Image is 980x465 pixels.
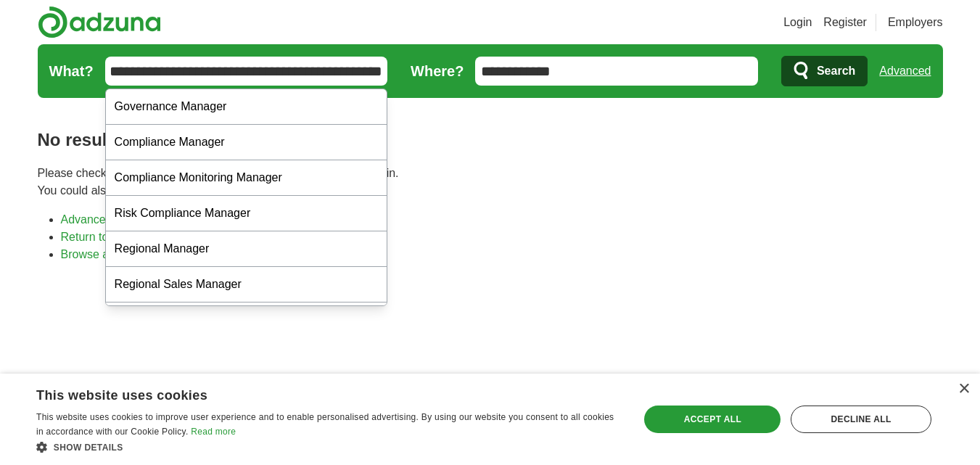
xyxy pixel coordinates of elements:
[783,14,812,31] a: Login
[958,384,969,395] div: Close
[61,231,269,243] a: Return to the home page and start again
[106,160,387,196] div: Compliance Monitoring Manager
[38,165,943,199] p: Please check your spelling or enter another search term and try again. You could also try one of ...
[791,406,931,433] div: Decline all
[61,213,151,226] a: Advanced search
[36,440,622,454] div: Show details
[49,60,94,82] label: What?
[36,412,614,437] span: This website uses cookies to improve user experience and to enable personalised advertising. By u...
[781,56,868,86] button: Search
[106,125,387,160] div: Compliance Manager
[54,443,123,453] span: Show details
[106,303,387,338] div: Data Governance
[61,248,353,260] a: Browse all live results across the [GEOGRAPHIC_DATA]
[411,60,464,82] label: Where?
[106,196,387,231] div: Risk Compliance Manager
[106,89,387,125] div: Governance Manager
[36,382,585,404] div: This website uses cookies
[38,6,161,38] img: Adzuna logo
[879,57,931,86] a: Advanced
[817,57,855,86] span: Search
[38,127,943,153] h1: No results found
[106,267,387,303] div: Regional Sales Manager
[106,231,387,267] div: Regional Manager
[191,427,236,437] a: Read more, opens a new window
[823,14,867,31] a: Register
[888,14,943,31] a: Employers
[644,406,781,433] div: Accept all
